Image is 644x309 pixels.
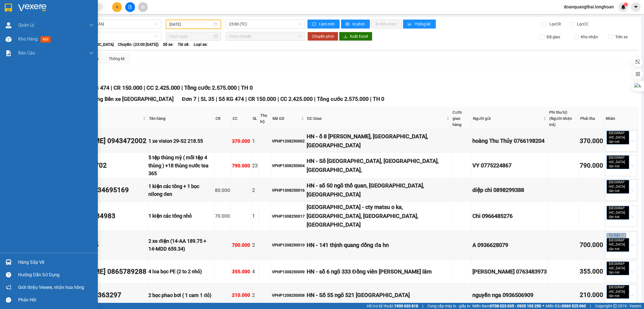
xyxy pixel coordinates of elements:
[620,141,623,143] span: close
[184,84,237,91] span: Tổng cước 2.575.000
[472,291,547,300] div: nguyễn nga 0936506909
[215,212,230,220] div: 70.000
[312,22,317,27] span: sync
[307,267,450,276] div: HN - số 6 ngõ 333 Đổng viên [PERSON_NAME] lâm
[621,234,624,237] span: close
[620,190,623,192] span: close
[148,137,213,145] div: 1 xe vision 29-S2 218.55
[472,303,541,309] span: Miền Nam
[231,108,251,129] th: CC
[543,305,544,307] span: ⚪️
[620,271,623,274] span: close
[111,84,112,91] span: |
[248,96,276,102] span: CR 150.000
[272,269,305,275] div: VPHP1308250009
[575,21,589,27] span: Lọc CC
[54,160,146,171] div: Hoa 0975429702
[6,272,11,277] span: question-circle
[41,36,51,42] span: mới
[339,32,372,41] button: downloadXuất Excel
[252,268,258,275] div: 4
[273,115,300,122] span: Mã GD
[345,22,350,27] span: printer
[245,96,247,102] span: |
[472,137,547,145] div: hoàng Thu Thủy 0766198204
[6,50,11,56] img: solution-icon
[544,34,562,40] span: Đã giao
[272,187,305,193] div: VPHP1308250016
[54,185,146,196] div: thu phương 0934695169
[54,240,146,250] div: B 0364790485
[141,5,145,9] span: aim
[54,136,146,146] div: [PERSON_NAME] 0943472002
[317,96,369,102] span: Tổng cước 2.575.000
[620,295,623,298] span: close
[229,20,301,28] span: 23:00 (TC)
[18,258,94,267] div: Hàng sắp về
[271,129,306,153] td: VPHP1208250002
[23,96,174,102] span: [GEOGRAPHIC_DATA]: Văn phòng Bến xe [GEOGRAPHIC_DATA]
[272,163,305,169] div: VPHP1308250004
[371,20,402,28] button: In đơn chọn
[613,304,617,308] span: copyright
[403,20,436,28] button: bar-chartThống kê
[252,186,258,194] div: 2
[198,96,199,102] span: |
[232,162,250,170] div: 790.000
[163,41,174,47] span: Số xe:
[125,2,135,12] button: file-add
[181,84,183,91] span: |
[115,5,119,9] span: plus
[620,248,623,250] span: close
[128,5,132,9] span: file-add
[148,212,213,220] div: 1 kiện các tông nhỏ
[427,303,471,309] span: Cung cấp máy in - giấy in:
[194,41,208,47] span: Loại xe:
[579,108,604,129] th: Phải thu
[138,2,148,12] button: aim
[307,157,450,174] div: HN - Số [GEOGRAPHIC_DATA], [GEOGRAPHIC_DATA], [GEOGRAPHIC_DATA],
[580,290,603,300] div: 210.000
[232,137,250,145] div: 370.000
[606,115,636,122] div: Nhãn
[219,96,244,102] span: Số KG 474
[216,96,217,102] span: |
[559,3,618,10] span: doanquangthai.longhoan
[547,21,562,27] span: Lọc CR
[18,22,34,28] span: Quản Lý
[109,56,125,62] div: Thống kê
[314,96,316,102] span: |
[6,285,11,290] span: notification
[546,303,586,309] span: Miền Bắc
[54,290,146,301] div: Duy Hiếu 0362363297
[350,33,368,39] span: Xuất Excel
[472,241,547,249] div: A 0936628079
[271,284,306,307] td: VPHP1208250008
[144,84,145,91] span: |
[272,242,305,248] div: VPHP1208250010
[451,108,472,129] th: Cước giao hàng
[113,84,142,91] span: CR 150.000
[307,115,445,122] span: ĐC Giao
[182,96,197,102] span: Đơn 7
[394,304,418,308] strong: 1900 633 818
[620,165,623,168] span: close
[280,96,313,102] span: CC 2.425.000
[473,115,542,122] span: Người gửi
[580,136,603,146] div: 370.000
[18,284,84,291] span: Giới thiệu Vexere, nhận hoa hồng
[621,4,626,9] img: icon-new-feature
[259,108,271,129] th: Thu hộ
[607,262,629,275] span: [GEOGRAPHIC_DATA] tận nơi
[271,153,306,179] td: VPHP1308250004
[548,108,579,129] th: Phí thu hộ (Người nhận trả)
[607,238,629,252] span: [GEOGRAPHIC_DATA] tận nơi
[6,22,11,28] img: warehouse-icon
[148,268,213,275] div: 4 loa bọc PE (2 to 2 nhỏ)
[307,241,450,249] div: HN - 141 thịnh quang đống đa hn
[367,303,418,309] span: Hỗ trợ kỹ thuật:
[238,84,240,91] span: |
[472,212,547,220] div: Chi 0966485276
[252,137,258,145] div: 1
[408,22,412,27] span: bar-chart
